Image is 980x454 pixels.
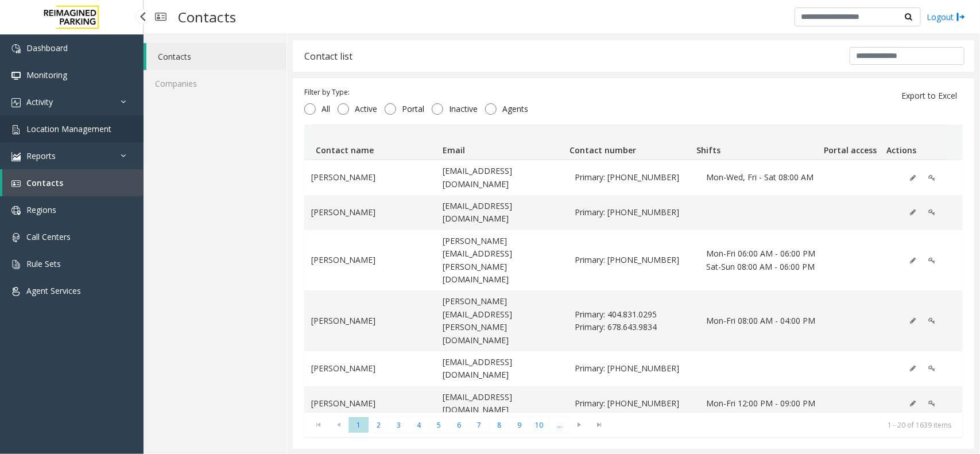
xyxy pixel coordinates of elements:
span: Mon-Fri 08:00 AM - 04:00 PM [706,315,824,327]
span: Agent Services [26,285,81,296]
a: Companies [144,70,286,97]
span: Sat-Sun 08:00 AM - 06:00 PM [706,261,824,273]
img: 'icon' [11,98,21,107]
td: [PERSON_NAME] [304,290,436,351]
span: Page 8 [489,417,509,433]
img: 'icon' [11,71,21,80]
img: logout [956,11,966,23]
span: Primary: 678.643.9834 [575,321,692,333]
td: [PERSON_NAME][EMAIL_ADDRESS][PERSON_NAME][DOMAIN_NAME] [436,290,567,351]
th: Portal access [819,125,882,160]
td: [EMAIL_ADDRESS][DOMAIN_NAME] [436,386,567,421]
div: Filter by Type: [304,87,534,98]
img: 'icon' [11,233,21,242]
span: Reports [26,150,56,161]
button: Edit (disabled) [904,169,922,187]
button: Edit Portal Access (disabled) [922,252,942,269]
button: Edit (disabled) [904,360,922,377]
input: Agents [485,103,497,115]
td: [EMAIL_ADDRESS][DOMAIN_NAME] [436,351,567,386]
td: [PERSON_NAME] [304,230,436,291]
span: Primary: 404-688-6492 [575,206,692,219]
span: Go to the last page [592,420,607,429]
span: Primary: 404-597-0824 [575,171,692,184]
span: Monitoring [26,69,67,80]
span: Page 5 [429,417,449,433]
span: Contacts [26,177,63,188]
button: Export to Excel [894,87,964,105]
td: [EMAIL_ADDRESS][DOMAIN_NAME] [436,160,567,195]
a: Contacts [2,169,144,196]
img: 'icon' [11,44,21,53]
div: Data table [304,125,963,412]
th: Email [438,125,565,160]
td: [PERSON_NAME] [304,351,436,386]
button: Edit (disabled) [904,252,922,269]
input: All [304,103,316,115]
span: Page 6 [449,417,469,433]
button: Edit Portal Access (disabled) [922,395,942,412]
a: Logout [927,11,966,23]
span: Location Management [26,123,111,134]
span: All [316,103,336,115]
img: 'icon' [11,260,21,269]
input: Portal [385,103,396,115]
span: Primary: 205-451-2567 [575,397,692,410]
img: pageIcon [155,3,166,31]
button: Edit Portal Access (disabled) [922,204,942,221]
button: Edit (disabled) [904,312,922,329]
span: Page 2 [369,417,389,433]
span: Mon-Wed, Fri - Sat 08:00 AM [706,171,824,184]
td: [PERSON_NAME][EMAIL_ADDRESS][PERSON_NAME][DOMAIN_NAME] [436,230,567,291]
span: Active [349,103,383,115]
span: Go to the next page [572,420,587,429]
img: 'icon' [11,287,21,296]
th: Actions [882,125,946,160]
span: Go to the last page [590,417,610,433]
span: Portal [396,103,430,115]
th: Contact number [565,125,692,160]
span: Page 10 [529,417,549,433]
span: Page 3 [389,417,409,433]
span: Activity [26,96,53,107]
button: Edit Portal Access (disabled) [922,169,942,187]
img: 'icon' [11,206,21,215]
td: [PERSON_NAME] [304,195,436,230]
input: Active [338,103,349,115]
kendo-pager-info: 1 - 20 of 1639 items [617,420,951,430]
img: 'icon' [11,179,21,188]
img: 'icon' [11,125,21,134]
span: Regions [26,204,56,215]
span: Page 1 [348,417,369,433]
span: Dashboard [26,42,68,53]
th: Shifts [692,125,819,160]
img: 'icon' [11,152,21,161]
span: Page 11 [549,417,570,433]
span: Go to the next page [570,417,590,433]
span: Mon-Fri 06:00 AM - 06:00 PM [706,247,824,260]
span: Page 9 [509,417,529,433]
th: Contact name [311,125,438,160]
div: Contact list [304,49,353,64]
button: Edit (disabled) [904,204,922,221]
button: Edit Portal Access (disabled) [922,360,942,377]
button: Edit (disabled) [904,395,922,412]
span: Page 7 [469,417,489,433]
span: Primary: 404.831.0295 [575,308,692,321]
td: [EMAIL_ADDRESS][DOMAIN_NAME] [436,195,567,230]
a: Contacts [146,43,286,70]
td: [PERSON_NAME] [304,160,436,195]
span: Mon-Fri 12:00 PM - 09:00 PM [706,397,824,410]
span: Inactive [443,103,483,115]
span: Call Centers [26,231,71,242]
span: Rule Sets [26,258,61,269]
h3: Contacts [172,3,242,31]
input: Inactive [432,103,443,115]
span: Agents [497,103,534,115]
span: Primary: 404-409-1757 [575,254,692,266]
span: Primary: 404-536-4923 [575,362,692,375]
td: [PERSON_NAME] [304,386,436,421]
button: Edit Portal Access (disabled) [922,312,942,329]
span: Page 4 [409,417,429,433]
